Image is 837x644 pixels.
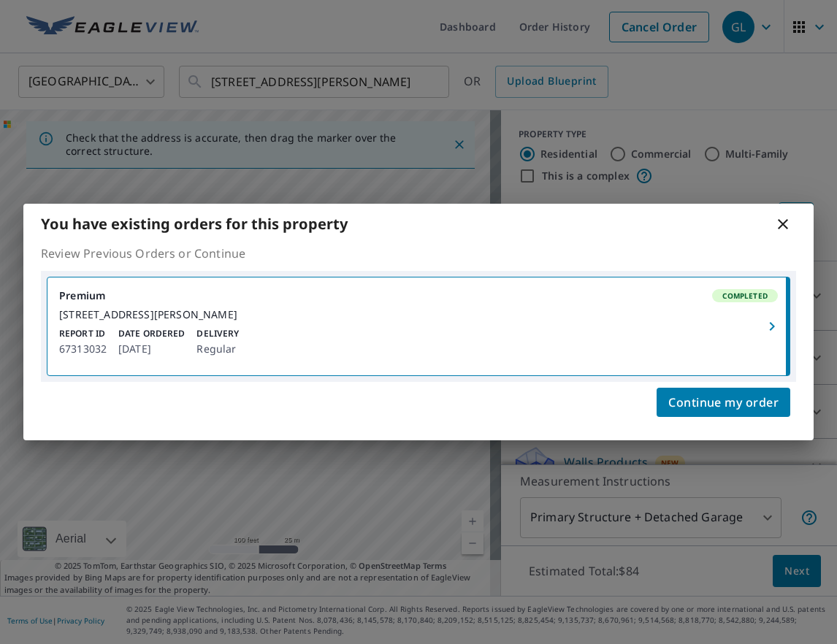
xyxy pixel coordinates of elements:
[196,340,239,358] p: Regular
[41,214,348,234] b: You have existing orders for this property
[118,340,185,358] p: [DATE]
[657,388,790,417] button: Continue my order
[714,291,776,301] span: Completed
[59,327,107,340] p: Report ID
[118,327,185,340] p: Date Ordered
[41,245,796,262] p: Review Previous Orders or Continue
[59,289,778,302] div: Premium
[196,327,239,340] p: Delivery
[59,308,778,321] div: [STREET_ADDRESS][PERSON_NAME]
[668,392,779,413] span: Continue my order
[47,277,790,375] a: PremiumCompleted[STREET_ADDRESS][PERSON_NAME]Report ID67313032Date Ordered[DATE]DeliveryRegular
[59,340,107,358] p: 67313032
